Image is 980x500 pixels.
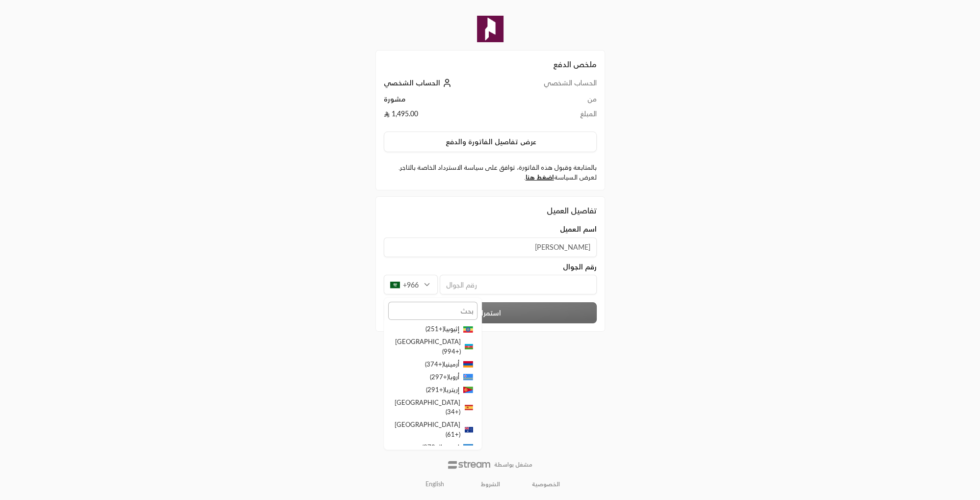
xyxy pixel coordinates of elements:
[388,384,477,396] li: إريتريا ( +291 )
[505,109,597,124] td: المبلغ
[384,94,505,109] td: مشورة
[505,78,597,94] td: الحساب الشخصي
[481,480,500,488] a: الشروط
[532,480,560,488] a: الخصوصية
[388,358,477,371] li: أرمينيا ( +374 )
[388,396,477,419] li: [GEOGRAPHIC_DATA] ( +34 )
[388,419,477,441] li: [GEOGRAPHIC_DATA] ( +61 )
[384,132,597,152] button: عرض تفاصيل الفاتورة والدفع
[420,476,450,492] a: English
[384,58,597,70] h2: ملخص الدفع
[384,205,597,216] div: تفاصيل العميل
[384,79,440,87] span: الحساب الشخصي
[560,224,597,234] span: اسم العميل
[384,79,454,87] a: الحساب الشخصي
[388,336,477,358] li: [GEOGRAPHIC_DATA] ( +994 )
[388,441,477,454] li: إستونيا ( +372 )
[505,94,597,109] td: من
[440,275,597,294] input: رقم الجوال
[494,461,532,469] p: مشغل بواسطة
[526,173,554,181] a: اضغط هنا
[384,163,597,182] label: بالمتابعة وقبول هذه الفاتورة، توافق على سياسة الاسترداد الخاصة بالتاجر. لعرض السياسة .
[388,302,477,319] input: بحث
[384,237,597,257] input: اسم العميل
[388,323,477,336] li: إثيوبيا ( +251 )
[563,262,597,272] span: رقم الجوال
[477,16,503,42] img: Company Logo
[384,109,505,124] td: 1,495.00
[384,275,438,294] div: +966
[388,371,477,384] li: أروبا ( +297 )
